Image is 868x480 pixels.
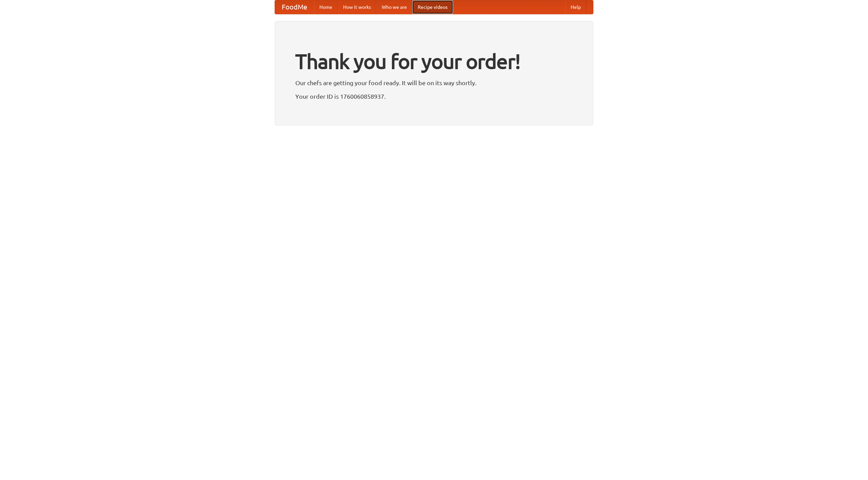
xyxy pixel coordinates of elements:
a: FoodMe [275,0,314,14]
p: Your order ID is 1760060858937. [295,91,573,101]
a: Recipe videos [412,0,453,14]
p: Our chefs are getting your food ready. It will be on its way shortly. [295,78,573,88]
h1: Thank you for your order! [295,45,573,78]
a: Who we are [376,0,412,14]
a: Help [565,0,586,14]
a: How it works [338,0,376,14]
a: Home [314,0,338,14]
